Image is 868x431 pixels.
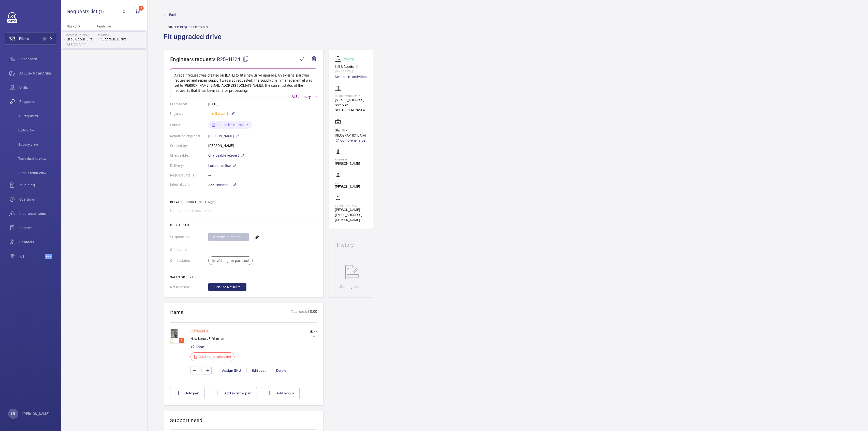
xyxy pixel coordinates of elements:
span: Add comment [208,182,230,187]
p: A repair request was created on [DATE] to fit a new drive upgrade. An external part was requested... [174,73,313,93]
span: Chargeable request [208,153,239,158]
p: AI Summary [290,94,313,99]
p: WM75577411 [66,42,96,47]
p: Savills - [GEOGRAPHIC_DATA] [335,128,367,138]
p: Working [344,58,354,60]
h2: Related insurance item(s) [170,200,317,204]
p: Engineer [335,158,360,161]
p: [STREET_ADDRESS] [335,97,367,102]
h2: Sales order info [170,275,317,279]
p: [PERSON_NAME] [22,411,50,416]
span: Units [19,85,56,90]
h1: History [337,242,365,247]
p: Total cost: [291,309,307,315]
p: [GEOGRAPHIC_DATA] [66,34,96,37]
p: SS2 5SP SOUTHEND-ON-SEA [335,102,367,113]
a: Kone [196,344,204,349]
img: 1755618478224-d8314c41-e24d-4e27-b658-037107ea6c18 [170,329,185,344]
span: R25-11124 [217,56,249,62]
div: Assign SKU [217,368,246,373]
p: 3 [180,338,183,343]
span: Repair team view [18,170,56,175]
span: Technical S. view [18,156,56,161]
span: Requests list [67,8,99,14]
h2: R25-11124 [98,34,131,37]
p: New kone v3f16 drive [190,336,234,341]
p: £ -- [310,329,317,334]
p: [PERSON_NAME] [335,184,360,189]
span: Beta [45,254,52,259]
span: Overtime [19,197,56,202]
p: [PERSON_NAME][EMAIL_ADDRESS][DOMAIN_NAME] [335,207,367,222]
p: [GEOGRAPHIC_DATA] [335,94,367,97]
h1: Fit upgraded drive [164,32,225,50]
span: Send to Netsuite [214,285,240,290]
p: Supply manager [335,204,367,207]
p: Repair title [97,25,130,28]
span: Dashboard [19,56,56,62]
span: Contacts [19,240,56,245]
button: Send to Netsuite [208,283,246,291]
span: In the week [210,112,229,116]
p: WM75577411 [335,69,367,74]
h1: Support need [170,417,203,423]
p: Coming soon [340,284,361,289]
span: All requests [18,113,56,118]
img: elevator.svg [335,56,343,62]
h1: Items [170,309,184,315]
p: CSM [335,181,360,184]
button: Add external part [209,387,257,399]
span: IoT [19,254,45,259]
span: Supply view [18,142,56,147]
span: Requests [19,99,56,104]
span: 1 [42,37,47,41]
span: Filters [19,36,29,41]
span: Reports [19,225,56,230]
h2: Quote info [170,223,317,227]
div: Delete [271,368,291,373]
span: Engineers requests [170,56,216,62]
p: [PERSON_NAME] [208,133,240,139]
a: See recent activities [335,74,367,79]
p: LR [11,411,15,416]
p: £ -- [310,334,317,337]
button: Add labour [261,387,300,399]
p: London office [208,162,237,169]
p: [PERSON_NAME] [335,161,360,166]
p: Cost to be estimated [199,354,231,359]
span: CSM view [18,128,56,133]
p: Site - Unit [61,25,95,28]
span: Activity Monitoring [19,71,56,76]
p: Non catalogue [192,330,208,332]
div: Edit cost [246,368,271,373]
p: £ 0.00 [307,309,317,315]
span: Insurance items [19,211,56,216]
p: Lift 6 Goods Lift [66,37,96,42]
h2: Engineer request details [164,25,225,29]
p: Lift 6 Goods Lift [335,64,367,69]
span: Back [169,12,177,17]
button: Add part [170,387,205,399]
span: Invoicing [19,183,56,188]
button: Filters1 [5,33,56,45]
span: Fit upgraded drive [98,37,131,42]
a: Comprehensive [335,138,367,143]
